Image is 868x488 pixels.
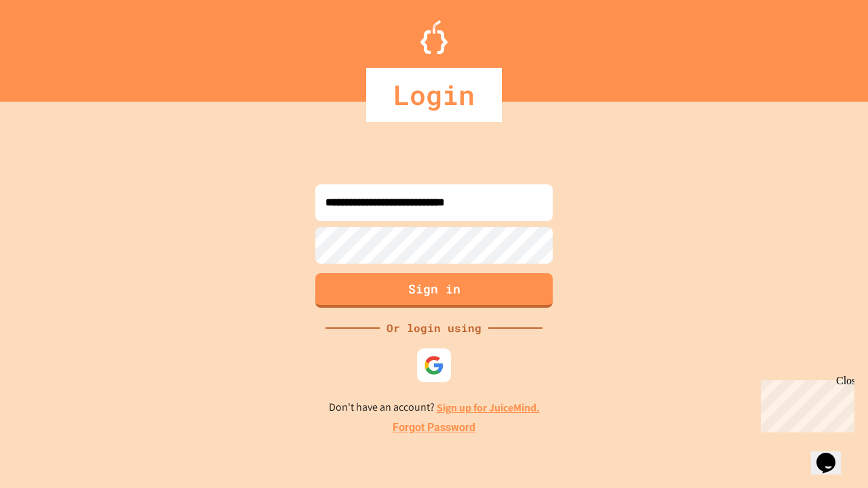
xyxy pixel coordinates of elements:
[424,355,444,375] img: google-icon.svg
[811,434,854,474] iframe: chat widget
[420,20,448,54] img: Logo.svg
[329,399,540,416] p: Don't have an account?
[315,273,553,308] button: Sign in
[380,320,488,336] div: Or login using
[5,5,94,86] div: Chat with us now!Close
[366,68,502,122] div: Login
[755,375,854,432] iframe: chat widget
[437,401,540,415] a: Sign up for JuiceMind.
[393,420,475,436] a: Forgot Password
